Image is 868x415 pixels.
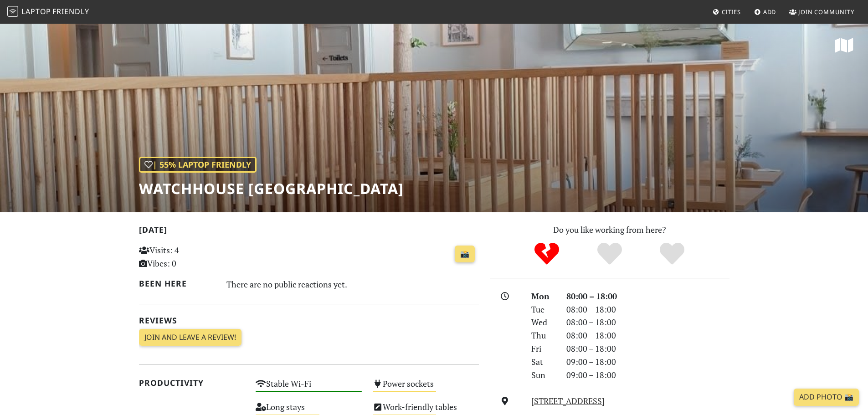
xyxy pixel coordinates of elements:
div: No [515,241,578,266]
div: Mon [526,290,560,303]
span: Join Community [798,8,854,16]
a: 📸 [455,246,475,263]
div: Fri [526,342,560,355]
a: LaptopFriendly LaptopFriendly [7,4,89,20]
div: | 55% Laptop Friendly [139,157,257,173]
h2: [DATE] [139,225,479,238]
span: Add [763,8,776,16]
span: Laptop [21,6,51,16]
img: LaptopFriendly [7,6,18,17]
a: Add Photo 📸 [794,389,859,406]
div: There are no public reactions yet. [226,277,479,292]
h1: WatchHouse [GEOGRAPHIC_DATA] [139,180,404,197]
div: 08:00 – 18:00 [561,303,735,316]
p: Do you like working from here? [490,223,729,236]
div: Yes [578,241,641,266]
div: 08:00 – 18:00 [561,342,735,355]
span: Friendly [52,6,89,16]
div: Sat [526,355,560,369]
div: Definitely! [641,241,704,266]
a: Join and leave a review! [139,329,241,346]
div: 09:00 – 18:00 [561,355,735,369]
div: 80:00 – 18:00 [561,290,735,303]
a: Add [750,4,780,20]
a: [STREET_ADDRESS] [531,395,605,406]
p: Visits: 4 Vibes: 0 [139,244,245,270]
div: Thu [526,329,560,342]
div: 08:00 – 18:00 [561,329,735,342]
div: 08:00 – 18:00 [561,316,735,329]
span: Cities [722,8,741,16]
a: Join Community [786,4,858,20]
div: Power sockets [367,376,484,400]
div: 09:00 – 18:00 [561,369,735,382]
a: Cities [709,4,745,20]
div: Tue [526,303,560,316]
div: Stable Wi-Fi [250,376,367,400]
h2: Reviews [139,316,479,325]
div: Wed [526,316,560,329]
div: Sun [526,369,560,382]
h2: Productivity [139,378,245,388]
h2: Been here [139,279,216,288]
